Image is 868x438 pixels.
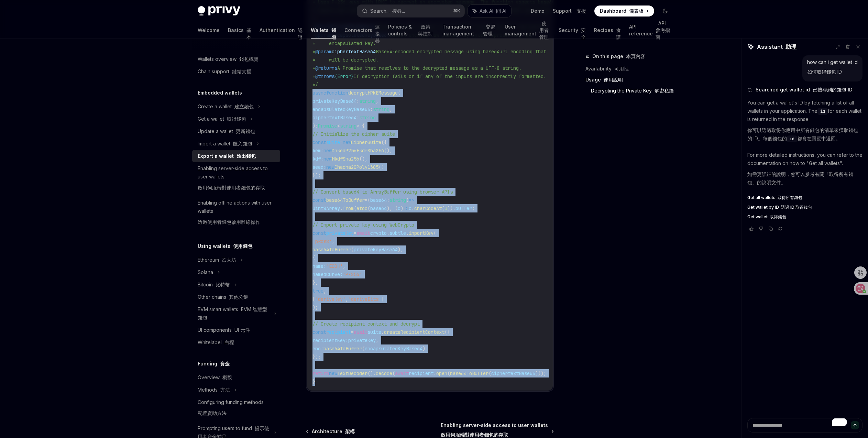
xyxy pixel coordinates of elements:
[409,370,433,376] span: recipient
[395,370,409,376] span: await
[367,205,370,211] span: (
[312,337,348,343] span: recipientKey:
[340,139,343,145] span: =
[585,74,676,85] a: Usage 使用說明
[343,205,354,211] span: from
[198,140,252,148] div: Import a wallet
[354,205,356,211] span: (
[747,205,812,210] span: Get wallet by ID
[356,98,359,104] span: :
[233,141,252,146] font: 匯入錢包
[312,189,453,195] span: // Convert base64 to ArrayBuffer using browser APIs
[198,219,260,225] font: 透過使用者錢包啟用離線操作
[594,22,621,39] a: Recipes 食譜
[398,90,400,96] span: (
[192,291,280,303] a: Other chains 其他公鏈
[444,205,447,211] span: 0
[312,379,315,385] span: }
[198,386,230,394] div: Methods
[388,22,435,39] a: Policies & controls 政策與控制
[747,195,862,200] a: Get all wallets 取得所有錢包
[246,27,251,40] font: 基本
[491,370,535,376] span: ciphertextBase64
[851,421,859,429] button: Send message
[594,6,654,17] a: Dashboard 儀表板
[756,86,853,93] span: Searched get wallet id
[496,8,506,14] font: 問 AI
[585,63,676,74] a: Availability 可用性
[747,214,786,220] span: Get wallet
[785,43,796,50] font: 助理
[198,67,251,76] div: Chain support
[747,418,862,432] textarea: To enrich screen reader interactions, please activate Accessibility in Grammarly extension settings
[409,205,411,211] span: c
[312,238,332,244] span: 'pkcs8'
[378,164,384,170] span: ()
[192,125,280,138] a: Update a wallet 更新錢包
[370,230,387,236] span: crypto
[403,205,409,211] span: =>
[198,305,270,322] div: EVM smart wallets
[312,321,420,327] span: // Create recipient context and decrypt
[433,370,436,376] span: .
[312,90,326,96] span: async
[505,22,550,39] a: User management 使用者管理
[312,247,351,253] span: base64ToBuffer
[392,370,395,376] span: (
[198,185,265,190] font: 啟用伺服端對使用者錢包的存取
[198,326,250,334] div: UI components
[453,8,460,14] span: ⌘ K
[332,156,359,162] span: HkdfSha256
[198,242,252,250] h5: Using wallets
[370,197,387,203] span: base64
[444,329,450,335] span: ({
[400,205,403,211] span: )
[326,164,334,170] span: new
[345,296,348,302] span: ,
[747,171,853,185] font: 如需更詳細的說明，您可以參考有關「取得所有錢包」的說明文件。
[359,98,376,104] span: string
[312,304,318,310] span: );
[192,371,280,384] a: Overview 概觀
[375,24,380,43] font: 連接器
[332,238,334,244] span: ,
[307,428,355,435] a: Architecture 架構
[312,329,326,335] span: const
[312,197,326,203] span: const
[351,329,354,335] span: =
[312,40,376,46] span: * encapsulated key.
[315,296,345,302] span: 'deriveKey'
[198,6,240,16] img: dark logo
[326,139,340,145] span: suite
[442,205,444,211] span: (
[468,5,511,17] button: Ask AI 問 AI
[357,5,464,17] button: Search... 搜尋...⌘K
[236,128,255,134] font: 更新錢包
[616,27,621,40] font: 食譜
[260,22,303,39] a: Authentication 認證
[334,73,354,79] span: {Error}
[433,230,436,236] span: (
[198,89,242,97] h5: Embedded wallets
[312,114,356,121] span: ciphertextBase64
[340,123,356,129] span: string
[614,66,629,72] font: 可用性
[367,197,370,203] span: (
[406,197,409,203] span: )
[392,8,405,14] font: 搜尋...
[354,230,356,236] span: =
[198,410,227,416] font: 配置資助方法
[312,139,326,145] span: const
[227,116,246,122] font: 取得錢包
[436,370,447,376] span: open
[348,90,398,96] span: decryptHPKEMessage
[198,127,255,135] div: Update a wallet
[373,106,389,112] span: string
[348,296,381,302] span: 'deriveBits'
[354,329,367,335] span: await
[409,230,433,236] span: importKey
[747,214,862,220] a: Get wallet 取得錢包
[326,329,351,335] span: recipient
[326,90,348,96] span: function
[198,293,248,301] div: Other chains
